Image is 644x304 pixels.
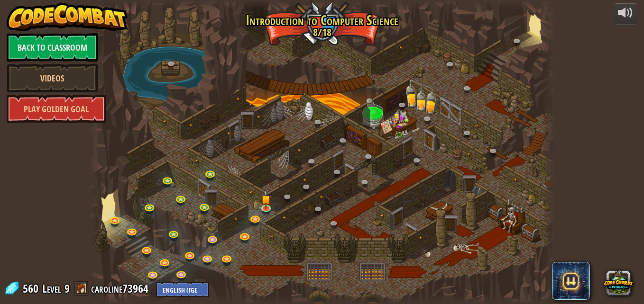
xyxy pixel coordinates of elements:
[42,281,61,296] span: Level
[23,281,41,296] span: 560
[614,3,637,25] button: Adjust volume
[7,95,106,123] a: Play Golden Goal
[7,33,98,62] a: Back to Classroom
[7,3,128,31] img: CodeCombat - Learn how to code by playing a game
[64,281,70,296] span: 9
[7,64,98,92] a: Videos
[91,281,151,296] a: caroline73964
[261,190,272,209] img: level-banner-started.png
